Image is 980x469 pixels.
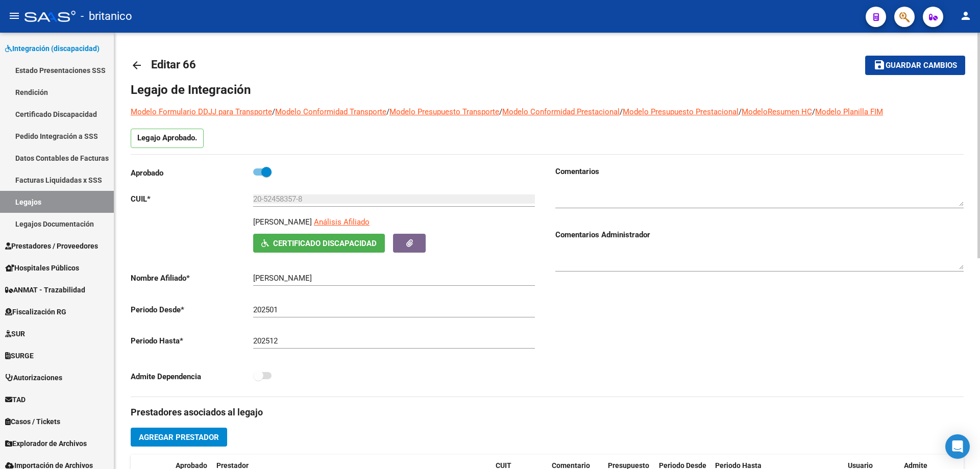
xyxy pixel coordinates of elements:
[131,428,227,447] button: Agregar Prestador
[5,328,25,339] span: SUR
[886,61,957,70] span: Guardar cambios
[131,273,253,284] p: Nombre Afiliado
[131,405,964,419] h3: Prestadores asociados al legajo
[5,240,98,252] span: Prestadores / Proveedores
[131,129,204,148] p: Legajo Aprobado.
[131,82,964,98] h1: Legajo de Integración
[131,59,143,71] mat-icon: arrow_back
[5,284,85,295] span: ANMAT - Trazabilidad
[742,107,812,116] a: ModeloResumen HC
[131,167,253,179] p: Aprobado
[8,10,20,22] mat-icon: menu
[5,306,66,317] span: Fiscalización RG
[623,107,739,116] a: Modelo Presupuesto Prestacional
[131,107,272,116] a: Modelo Formulario DDJJ para Transporte
[5,416,60,427] span: Casos / Tickets
[131,193,253,205] p: CUIL
[5,394,26,405] span: TAD
[502,107,620,116] a: Modelo Conformidad Prestacional
[131,335,253,347] p: Periodo Hasta
[275,107,386,116] a: Modelo Conformidad Transporte
[139,433,219,442] span: Agregar Prestador
[5,350,34,361] span: SURGE
[555,166,964,177] h3: Comentarios
[960,10,972,22] mat-icon: person
[389,107,499,116] a: Modelo Presupuesto Transporte
[555,229,964,240] h3: Comentarios Administrador
[5,372,62,383] span: Autorizaciones
[253,216,312,228] p: [PERSON_NAME]
[151,58,196,71] span: Editar 66
[865,56,965,75] button: Guardar cambios
[131,371,253,382] p: Admite Dependencia
[131,304,253,315] p: Periodo Desde
[5,43,100,54] span: Integración (discapacidad)
[5,262,79,274] span: Hospitales Públicos
[873,59,886,71] mat-icon: save
[81,5,132,28] span: - britanico
[253,234,385,253] button: Certificado Discapacidad
[815,107,883,116] a: Modelo Planilla FIM
[5,438,87,449] span: Explorador de Archivos
[945,434,970,459] div: Open Intercom Messenger
[314,217,370,227] span: Análisis Afiliado
[273,239,377,248] span: Certificado Discapacidad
